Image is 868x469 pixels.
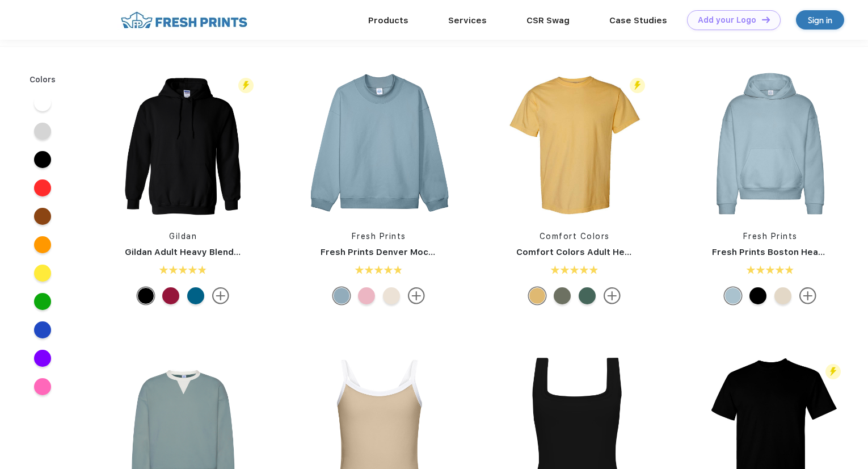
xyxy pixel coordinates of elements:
[825,364,841,379] img: flash_active_toggle.svg
[808,14,832,27] div: Sign in
[368,15,408,26] a: Products
[762,16,770,23] img: DT
[125,247,373,257] a: Gildan Adult Heavy Blend 8 Oz. 50/50 Hooded Sweatshirt
[630,78,645,93] img: flash_active_toggle.svg
[540,232,610,241] a: Comfort Colors
[408,287,425,304] img: more.svg
[169,232,197,241] a: Gildan
[162,287,179,304] div: Antiq Cherry Red
[238,78,254,93] img: flash_active_toggle.svg
[698,15,756,25] div: Add your Logo
[529,287,546,304] div: Mustard
[579,287,596,304] div: Light Green
[321,247,567,257] a: Fresh Prints Denver Mock Neck Heavyweight Sweatshirt
[774,287,791,304] div: Sand
[358,287,375,304] div: Pink
[212,287,229,304] img: more.svg
[21,74,65,86] div: Colors
[304,68,454,219] img: func=resize&h=266
[187,287,204,304] div: Antique Sapphire
[695,68,846,219] img: func=resize&h=266
[499,68,650,219] img: func=resize&h=266
[604,287,621,304] img: more.svg
[137,287,154,304] div: Black
[333,287,350,304] div: Slate Blue
[799,287,816,304] img: more.svg
[796,10,844,30] a: Sign in
[516,247,702,257] a: Comfort Colors Adult Heavyweight T-Shirt
[352,232,406,241] a: Fresh Prints
[117,10,251,30] img: fo%20logo%202.webp
[383,287,400,304] div: Buttermilk
[749,287,766,304] div: Black
[108,68,259,219] img: func=resize&h=266
[743,232,798,241] a: Fresh Prints
[554,287,571,304] div: Moss
[724,287,741,304] div: Slate Blue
